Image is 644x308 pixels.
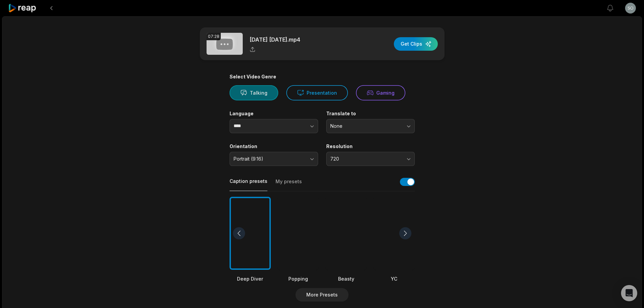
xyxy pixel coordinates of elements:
[230,143,318,149] label: Orientation
[356,85,405,100] button: Gaming
[234,156,305,162] span: Portrait (9:16)
[230,275,271,282] div: Deep Diver
[330,123,401,129] span: None
[230,152,318,166] button: Portrait (9:16)
[278,275,319,282] div: Popping
[326,275,367,282] div: Beasty
[394,37,438,51] button: Get Clips
[326,111,415,117] label: Translate to
[330,156,401,162] span: 720
[230,74,415,80] div: Select Video Genre
[230,85,278,100] button: Talking
[374,275,415,282] div: YC
[326,143,415,149] label: Resolution
[295,288,349,302] button: More Presets
[286,85,348,100] button: Presentation
[249,35,300,44] p: [DATE] [DATE].mp4
[621,285,637,301] div: Open Intercom Messenger
[326,119,415,133] button: None
[207,33,221,40] div: 07:28
[326,152,415,166] button: 720
[230,178,267,191] button: Caption presets
[230,111,318,117] label: Language
[276,178,302,191] button: My presets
